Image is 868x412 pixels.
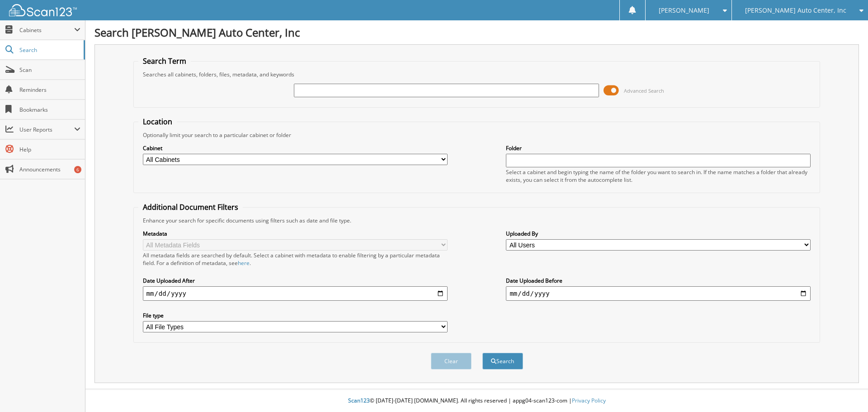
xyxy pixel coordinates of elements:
label: Cabinet [143,144,448,152]
span: Search [19,46,79,54]
span: Scan [19,66,80,74]
span: [PERSON_NAME] [659,8,709,13]
span: Bookmarks [19,106,80,114]
span: Cabinets [19,26,74,34]
legend: Additional Document Filters [138,202,243,212]
div: 6 [74,166,81,173]
label: Folder [506,144,811,152]
h1: Search [PERSON_NAME] Auto Center, Inc [94,25,859,40]
span: Reminders [19,86,80,94]
div: All metadata fields are searched by default. Select a cabinet with metadata to enable filtering b... [143,251,448,267]
label: Metadata [143,230,448,237]
div: Searches all cabinets, folders, files, metadata, and keywords [138,71,816,78]
span: User Reports [19,126,74,133]
div: Enhance your search for specific documents using filters such as date and file type. [138,217,816,224]
span: Announcements [19,166,80,173]
button: Search [482,353,523,369]
div: Optionally limit your search to a particular cabinet or folder [138,131,816,139]
label: Date Uploaded After [143,277,448,284]
div: © [DATE]-[DATE] [DOMAIN_NAME]. All rights reserved | appg04-scan123-com | [85,390,868,412]
label: File type [143,312,448,319]
span: Help [19,146,80,153]
img: scan123-logo-white.svg [9,4,77,16]
button: Clear [431,353,472,369]
a: here [238,259,250,267]
legend: Location [138,117,177,127]
a: Privacy Policy [572,397,606,404]
legend: Search Term [138,56,191,66]
input: end [506,286,811,301]
div: Select a cabinet and begin typing the name of the folder you want to search in. If the name match... [506,168,811,184]
input: start [143,286,448,301]
span: [PERSON_NAME] Auto Center, Inc [745,8,846,13]
label: Date Uploaded Before [506,277,811,284]
span: Scan123 [348,397,370,404]
label: Uploaded By [506,230,811,237]
span: Advanced Search [624,87,664,94]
